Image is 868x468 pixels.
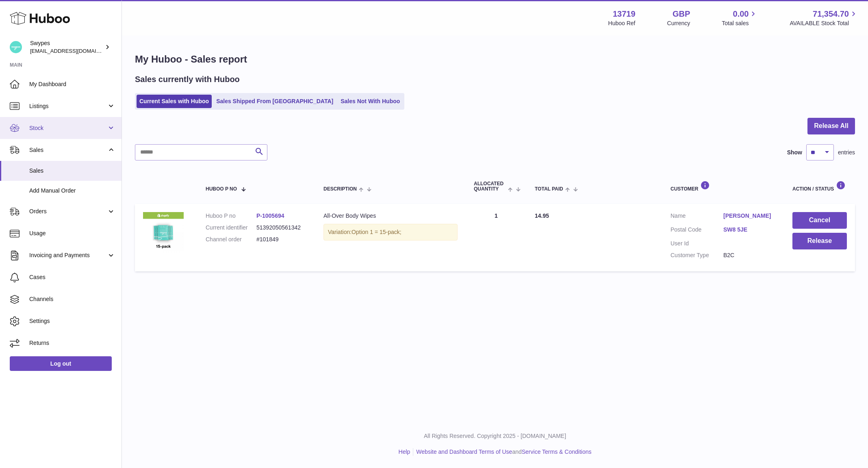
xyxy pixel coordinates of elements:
[787,149,802,156] label: Show
[323,212,458,220] div: All-Over Body Wipes
[838,149,855,156] span: entries
[671,251,723,259] dt: Customer Type
[29,187,115,195] span: Add Manual Order
[466,204,527,271] td: 1
[29,167,115,175] span: Sales
[29,295,115,303] span: Channels
[128,432,861,440] p: All Rights Reserved. Copyright 2025 - [DOMAIN_NAME]
[671,212,723,222] dt: Name
[29,251,107,259] span: Invoicing and Payments
[792,181,847,192] div: Action / Status
[137,95,212,108] a: Current Sales with Huboo
[416,448,512,455] a: Website and Dashboard Terms of Use
[29,273,115,281] span: Cases
[352,229,401,235] span: Option 1 = 15-pack;
[723,251,776,259] dd: B2C
[722,9,758,27] a: 0.00 Total sales
[338,95,403,108] a: Sales Not With Huboo
[413,448,591,456] li: and
[256,212,284,219] a: P-1005694
[474,181,506,192] span: ALLOCATED Quantity
[135,53,855,66] h1: My Huboo - Sales report
[723,212,776,220] a: [PERSON_NAME]
[671,181,776,192] div: Customer
[206,212,256,220] dt: Huboo P no
[722,19,758,27] span: Total sales
[29,317,115,325] span: Settings
[535,186,563,192] span: Total paid
[535,212,549,219] span: 14.95
[143,212,184,253] img: 137191726829119.png
[10,41,22,53] img: hello@swypes.co.uk
[29,102,107,110] span: Listings
[667,19,690,27] div: Currency
[30,48,119,54] span: [EMAIL_ADDRESS][DOMAIN_NAME]
[135,74,240,85] h2: Sales currently with Huboo
[29,208,107,215] span: Orders
[813,9,849,19] span: 71,354.70
[792,233,847,249] button: Release
[256,236,307,243] dd: #101849
[673,9,690,19] strong: GBP
[10,356,112,371] a: Log out
[29,124,107,132] span: Stock
[733,9,749,19] span: 0.00
[399,448,410,455] a: Help
[213,95,336,108] a: Sales Shipped From [GEOGRAPHIC_DATA]
[29,230,115,237] span: Usage
[723,226,776,234] a: SW8 5JE
[323,224,458,240] div: Variation:
[206,236,256,243] dt: Channel order
[608,19,636,27] div: Huboo Ref
[790,9,858,27] a: 71,354.70 AVAILABLE Stock Total
[807,118,855,134] button: Release All
[256,224,307,232] dd: 51392050561342
[671,240,723,247] dt: User Id
[522,448,592,455] a: Service Terms & Conditions
[613,9,636,19] strong: 13719
[792,212,847,229] button: Cancel
[323,186,357,192] span: Description
[671,226,723,236] dt: Postal Code
[30,39,103,55] div: Swypes
[790,19,858,27] span: AVAILABLE Stock Total
[29,80,115,88] span: My Dashboard
[206,224,256,232] dt: Current identifier
[29,146,107,154] span: Sales
[29,339,115,347] span: Returns
[206,186,237,192] span: Huboo P no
